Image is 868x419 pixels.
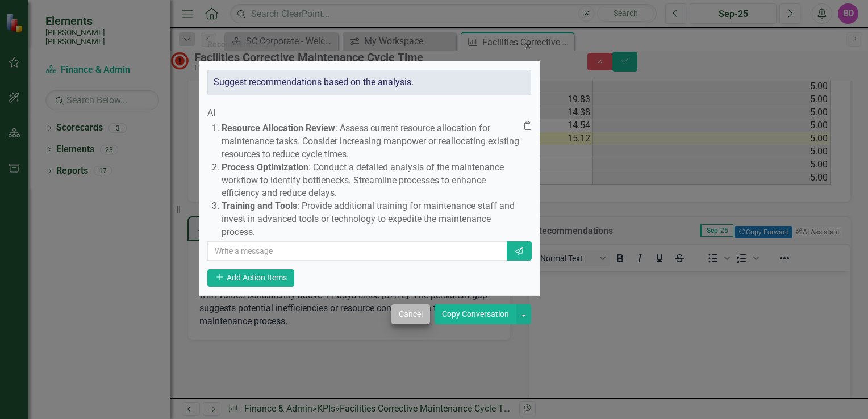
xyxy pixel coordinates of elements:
[207,269,294,287] button: Add Action Items
[222,162,308,173] strong: Process Optimization
[222,200,297,211] strong: Training and Tools
[207,107,531,120] div: AI
[391,304,430,324] button: Cancel
[435,304,516,324] button: Copy Conversation
[222,123,335,133] strong: Resource Allocation Review
[207,40,279,49] div: Recommend Engine
[207,241,508,261] input: Write a message
[222,161,524,200] p: : Conduct a detailed analysis of the maintenance workflow to identify bottlenecks. Streamline pro...
[525,39,531,53] span: ×
[222,200,524,239] p: : Provide additional training for maintenance staff and invest in advanced tools or technology to...
[222,122,524,161] p: : Assess current resource allocation for maintenance tasks. Consider increasing manpower or reall...
[207,70,531,95] div: Suggest recommendations based on the analysis.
